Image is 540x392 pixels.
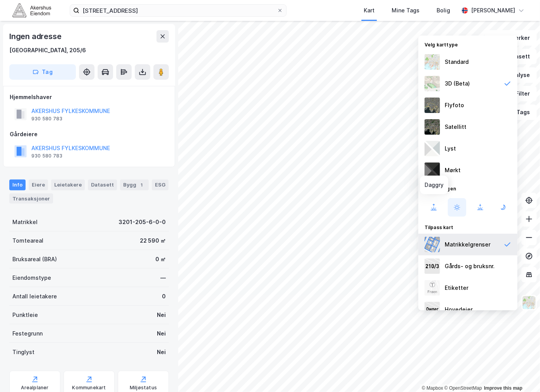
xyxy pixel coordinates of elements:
[72,385,106,391] div: Kommunekart
[522,295,537,310] img: Z
[418,37,518,51] div: Velg karttype
[12,3,51,17] img: akershus-eiendom-logo.9091f326c980b4bce74ccdd9f866810c.svg
[157,329,166,338] div: Nei
[445,79,470,88] div: 3D (Beta)
[157,310,166,320] div: Nei
[12,347,34,357] div: Tinglyst
[138,181,146,189] div: 1
[444,385,482,391] a: OpenStreetMap
[425,119,440,135] img: 9k=
[425,98,440,113] img: Z
[140,236,166,245] div: 22 590 ㎡
[445,57,469,67] div: Standard
[31,116,62,122] div: 930 580 783
[425,302,440,317] img: majorOwner.b5e170eddb5c04bfeeff.jpeg
[155,255,166,264] div: 0 ㎡
[425,54,440,70] img: Z
[120,180,149,190] div: Bygg
[12,217,38,227] div: Matrikkel
[501,355,540,392] iframe: Chat Widget
[418,220,518,234] div: Tilpass kart
[12,255,57,264] div: Bruksareal (BRA)
[418,181,518,195] div: Tid på dagen
[9,46,86,55] div: [GEOGRAPHIC_DATA], 205/6
[12,236,43,245] div: Tomteareal
[162,292,166,301] div: 0
[29,180,48,190] div: Eiere
[471,6,515,15] div: [PERSON_NAME]
[425,163,440,178] img: nCdM7BzjoCAAAAAElFTkSuQmCC
[130,385,157,391] div: Miljøstatus
[445,166,461,175] div: Mørkt
[157,347,166,357] div: Nei
[21,385,48,391] div: Arealplaner
[12,292,57,301] div: Antall leietakere
[445,262,495,271] div: Gårds- og bruksnr.
[31,153,62,159] div: 930 580 783
[501,355,540,392] div: Kontrollprogram for chat
[445,122,466,132] div: Satellitt
[160,273,166,282] div: —
[152,180,169,190] div: ESG
[445,240,490,249] div: Matrikkelgrenser
[10,130,169,139] div: Gårdeiere
[445,144,456,153] div: Lyst
[9,64,76,80] button: Tag
[422,385,443,391] a: Mapbox
[425,76,440,91] img: Z
[10,92,169,102] div: Hjemmelshaver
[437,6,450,15] div: Bolig
[484,385,523,391] a: Improve this map
[119,217,166,227] div: 3201-205-6-0-0
[445,305,473,314] div: Hovedeier
[9,30,63,43] div: Ingen adresse
[425,280,440,296] img: Z
[12,273,51,282] div: Eiendomstype
[445,101,464,110] div: Flyfoto
[88,180,117,190] div: Datasett
[51,180,85,190] div: Leietakere
[12,310,38,320] div: Punktleie
[500,86,537,101] button: Filter
[425,258,440,274] img: cadastreKeys.547ab17ec502f5a4ef2b.jpeg
[12,329,43,338] div: Festegrunn
[445,283,468,293] div: Etiketter
[9,180,26,190] div: Info
[364,6,375,15] div: Kart
[485,30,537,46] button: Bokmerker
[392,6,420,15] div: Mine Tags
[425,141,440,156] img: luj3wr1y2y3+OchiMxRmMxRlscgabnMEmZ7DJGWxyBpucwSZnsMkZbHIGm5zBJmewyRlscgabnMEmZ7DJGWxyBpucwSZnsMkZ...
[9,193,53,204] div: Transaksjoner
[425,237,440,252] img: cadastreBorders.cfe08de4b5ddd52a10de.jpeg
[79,5,277,16] input: Søk på adresse, matrikkel, gårdeiere, leietakere eller personer
[501,104,537,120] button: Tags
